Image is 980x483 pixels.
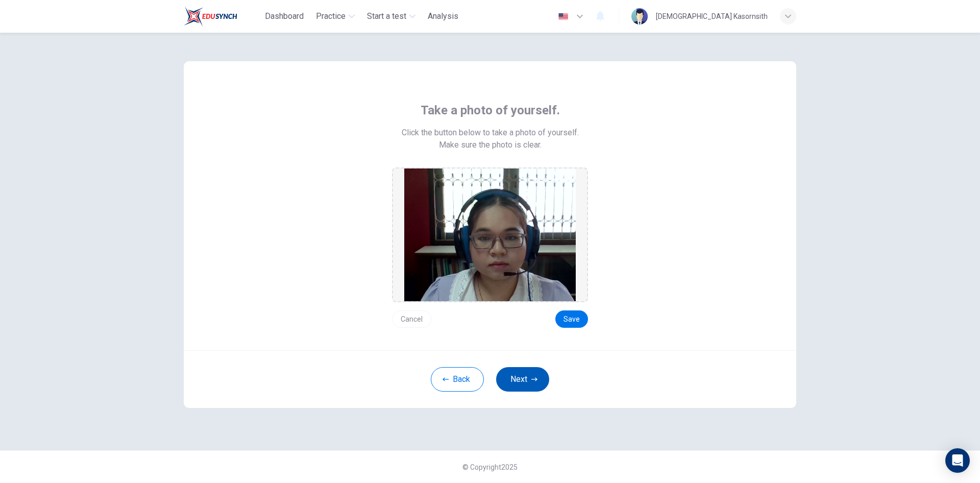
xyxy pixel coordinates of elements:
button: Start a test [363,7,420,26]
span: © Copyright 2025 [462,463,518,471]
img: preview screemshot [404,168,576,301]
span: Take a photo of yourself. [421,102,560,118]
button: Analysis [424,7,462,26]
button: Practice [312,7,359,26]
img: Profile picture [631,8,648,25]
img: en [557,13,570,20]
img: Train Test logo [184,6,237,27]
button: Back [431,367,484,392]
button: Dashboard [261,7,308,26]
a: Train Test logo [184,6,261,27]
div: [DEMOGRAPHIC_DATA] Kasornsith [656,10,768,22]
span: Click the button below to take a photo of yourself. [402,127,579,139]
span: Analysis [428,10,458,22]
span: Dashboard [265,10,304,22]
button: Next [496,367,549,392]
button: Cancel [392,310,431,328]
span: Practice [316,10,346,22]
span: Start a test [367,10,406,22]
span: Make sure the photo is clear. [439,139,542,151]
button: Save [555,310,588,328]
div: Open Intercom Messenger [945,448,970,473]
